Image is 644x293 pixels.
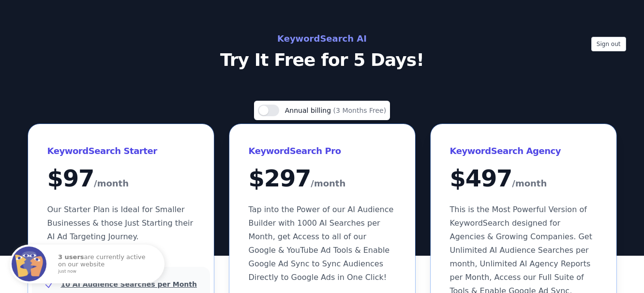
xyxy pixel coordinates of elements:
[12,247,46,281] img: Fomo
[450,167,597,191] div: $ 497
[285,107,333,114] span: Annual billing
[47,143,195,159] h3: KeywordSearch Starter
[58,253,84,261] strong: 3 users
[512,176,547,191] span: /month
[105,50,539,70] p: Try It Free for 5 Days!
[61,280,197,288] u: 10 AI Audience Searches per Month
[591,37,626,51] button: Sign out
[94,176,129,191] span: /month
[249,205,394,282] span: Tap into the Power of our AI Audience Builder with 1000 AI Searches per Month, get Access to all ...
[105,31,539,46] h2: KeywordSearch AI
[450,143,597,159] h3: KeywordSearch Agency
[333,107,387,114] span: (3 Months Free)
[58,269,152,274] small: just now
[58,254,155,274] p: are currently active on our website
[47,205,194,241] span: Our Starter Plan is Ideal for Smaller Businesses & those Just Starting their AI Ad Targeting Jour...
[47,167,195,191] div: $ 97
[311,176,345,191] span: /month
[249,143,396,159] h3: KeywordSearch Pro
[249,167,396,191] div: $ 297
